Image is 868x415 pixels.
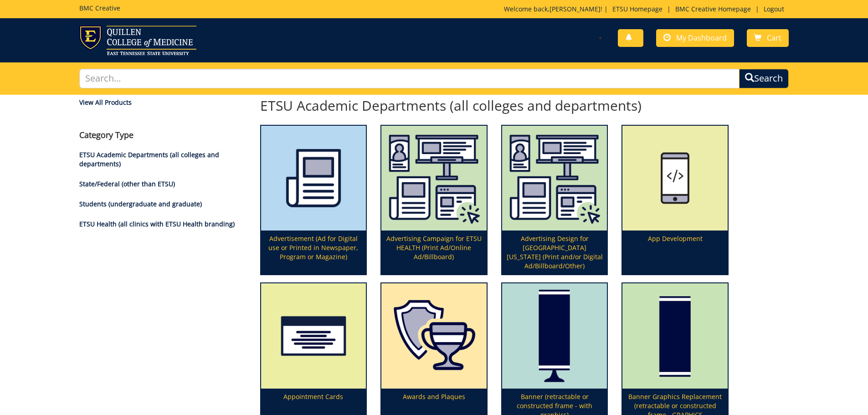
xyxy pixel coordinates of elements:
[381,231,487,274] p: Advertising Campaign for ETSU HEALTH (Print Ad/Online Ad/Billboard)
[502,126,607,275] a: Advertising Design for [GEOGRAPHIC_DATA][US_STATE] (Print and/or Digital Ad/Billboard/Other)
[79,200,202,208] a: Students (undergraduate and graduate)
[79,150,219,168] a: ETSU Academic Departments (all colleges and departments)
[260,98,729,113] h2: ETSU Academic Departments (all colleges and departments)
[261,126,366,231] img: printmedia-5fff40aebc8a36.86223841.png
[622,126,728,275] a: App Development
[502,283,607,389] img: retractable-banner-59492b401f5aa8.64163094.png
[671,5,755,13] a: BMC Creative Homepage
[79,131,247,140] h4: Category Type
[261,283,366,389] img: appointment%20cards-6556843a9f7d00.21763534.png
[622,231,728,274] p: App Development
[504,5,789,14] p: Welcome back, ! | | |
[502,231,607,274] p: Advertising Design for [GEOGRAPHIC_DATA][US_STATE] (Print and/or Digital Ad/Billboard/Other)
[381,126,487,231] img: etsu%20health%20marketing%20campaign%20image-6075f5506d2aa2.29536275.png
[767,33,781,43] span: Cart
[739,69,789,88] button: Search
[759,5,789,13] a: Logout
[79,5,120,11] h5: BMC Creative
[608,5,667,13] a: ETSU Homepage
[79,220,235,228] a: ETSU Health (all clinics with ETSU Health branding)
[747,29,789,47] a: Cart
[381,126,487,275] a: Advertising Campaign for ETSU HEALTH (Print Ad/Online Ad/Billboard)
[79,26,196,55] img: ETSU logo
[502,126,607,231] img: etsu%20health%20marketing%20campaign%20image-6075f5506d2aa2.29536275.png
[622,126,728,231] img: app%20development%20icon-655684178ce609.47323231.png
[261,231,366,274] p: Advertisement (Ad for Digital use or Printed in Newspaper, Program or Magazine)
[79,98,247,107] a: View All Products
[381,283,487,389] img: plaques-5a7339fccbae09.63825868.png
[656,29,734,47] a: My Dashboard
[676,33,727,43] span: My Dashboard
[622,283,728,389] img: graphics-only-banner-5949222f1cdc31.93524894.png
[261,126,366,275] a: Advertisement (Ad for Digital use or Printed in Newspaper, Program or Magazine)
[79,69,740,88] input: Search...
[550,5,601,13] a: [PERSON_NAME]
[79,179,175,188] a: State/Federal (other than ETSU)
